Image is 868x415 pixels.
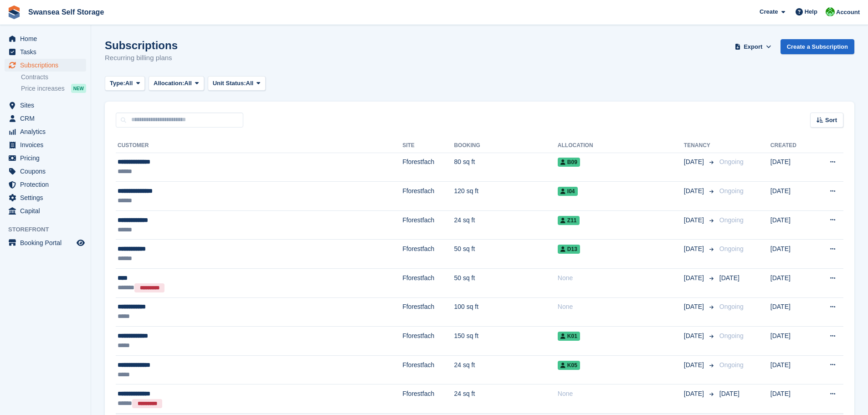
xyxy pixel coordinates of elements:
[5,125,86,138] a: menu
[558,389,684,399] div: None
[20,152,75,164] span: Pricing
[7,5,21,19] img: stora-icon-8386f47178a22dfd0bd8f6a31ec36ba5ce8667c1dd55bd0f319d3a0aa187defe.svg
[770,297,812,327] td: [DATE]
[20,59,75,72] span: Subscriptions
[454,153,557,182] td: 80 sq ft
[781,39,854,54] a: Create a Subscription
[402,138,454,153] th: Site
[402,355,454,384] td: Fforestfach
[719,274,740,282] span: [DATE]
[684,186,706,196] span: [DATE]
[836,8,860,17] span: Account
[105,76,145,91] button: Type: All
[805,7,817,16] span: Help
[20,125,75,138] span: Analytics
[20,165,75,178] span: Coupons
[684,157,706,167] span: [DATE]
[744,42,762,51] span: Export
[454,384,557,414] td: 24 sq ft
[454,138,557,153] th: Booking
[25,5,108,20] a: Swansea Self Storage
[454,210,557,240] td: 24 sq ft
[105,53,178,63] p: Recurring billing plans
[402,297,454,327] td: Fforestfach
[105,39,178,51] h1: Subscriptions
[719,245,744,252] span: Ongoing
[125,79,133,88] span: All
[684,273,706,283] span: [DATE]
[684,331,706,341] span: [DATE]
[5,32,86,45] a: menu
[770,153,812,182] td: [DATE]
[684,138,716,153] th: Tenancy
[149,76,204,91] button: Allocation: All
[454,182,557,211] td: 120 sq ft
[402,182,454,211] td: Fforestfach
[770,182,812,211] td: [DATE]
[558,361,580,370] span: K05
[110,79,125,88] span: Type:
[20,138,75,151] span: Invoices
[454,327,557,356] td: 150 sq ft
[154,79,184,88] span: Allocation:
[20,205,75,217] span: Capital
[5,59,86,72] a: menu
[5,205,86,217] a: menu
[770,327,812,356] td: [DATE]
[770,210,812,240] td: [DATE]
[402,240,454,269] td: Fforestfach
[760,7,778,16] span: Create
[5,178,86,191] a: menu
[719,216,744,224] span: Ongoing
[71,84,86,93] div: NEW
[770,384,812,414] td: [DATE]
[454,297,557,327] td: 100 sq ft
[213,79,246,88] span: Unit Status:
[770,138,812,153] th: Created
[558,245,580,254] span: D13
[402,269,454,298] td: Fforestfach
[5,236,86,249] a: menu
[719,361,744,369] span: Ongoing
[20,178,75,191] span: Protection
[116,138,402,153] th: Customer
[5,46,86,58] a: menu
[8,225,91,234] span: Storefront
[719,332,744,339] span: Ongoing
[558,273,684,283] div: None
[20,236,75,249] span: Booking Portal
[75,237,86,248] a: Preview store
[733,39,773,54] button: Export
[770,355,812,384] td: [DATE]
[558,158,580,167] span: B09
[558,216,580,225] span: Z11
[719,390,740,397] span: [DATE]
[20,46,75,58] span: Tasks
[21,83,86,93] a: Price increases NEW
[5,165,86,178] a: menu
[719,303,744,310] span: Ongoing
[20,112,75,125] span: CRM
[5,152,86,164] a: menu
[684,215,706,225] span: [DATE]
[826,7,835,16] img: Andrew Robbins
[770,269,812,298] td: [DATE]
[719,187,744,195] span: Ongoing
[21,84,65,93] span: Price increases
[558,332,580,341] span: K01
[402,384,454,414] td: Fforestfach
[558,187,578,196] span: I04
[20,191,75,204] span: Settings
[246,79,254,88] span: All
[825,116,837,125] span: Sort
[5,99,86,112] a: menu
[402,327,454,356] td: Fforestfach
[454,355,557,384] td: 24 sq ft
[770,240,812,269] td: [DATE]
[684,302,706,312] span: [DATE]
[5,191,86,204] a: menu
[684,389,706,399] span: [DATE]
[454,269,557,298] td: 50 sq ft
[558,302,684,312] div: None
[684,244,706,254] span: [DATE]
